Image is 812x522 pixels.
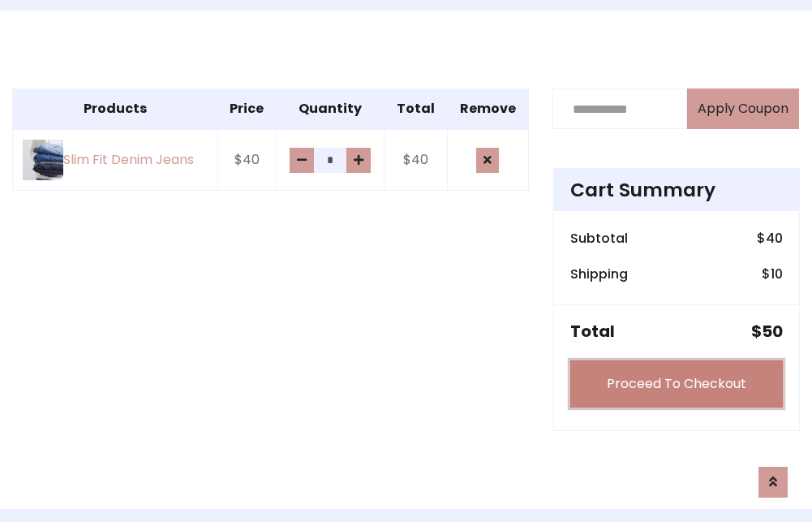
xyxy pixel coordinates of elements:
td: $40 [217,129,276,191]
button: Apply Coupon [687,88,799,129]
h4: Cart Summary [570,179,783,201]
h5: Total [570,321,615,341]
h6: $ [762,266,783,282]
a: Proceed To Checkout [570,360,783,408]
h6: $ [757,231,783,246]
h6: Subtotal [570,231,628,246]
h6: Shipping [570,266,628,282]
span: 40 [766,229,783,248]
span: 10 [771,265,783,283]
a: Slim Fit Denim Jeans [23,140,208,180]
th: Remove [447,89,529,130]
span: 50 [762,320,783,343]
th: Quantity [276,89,385,130]
h5: $ [751,321,783,341]
th: Total [385,89,447,130]
th: Price [217,89,276,130]
td: $40 [385,129,447,191]
th: Products [13,89,218,130]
